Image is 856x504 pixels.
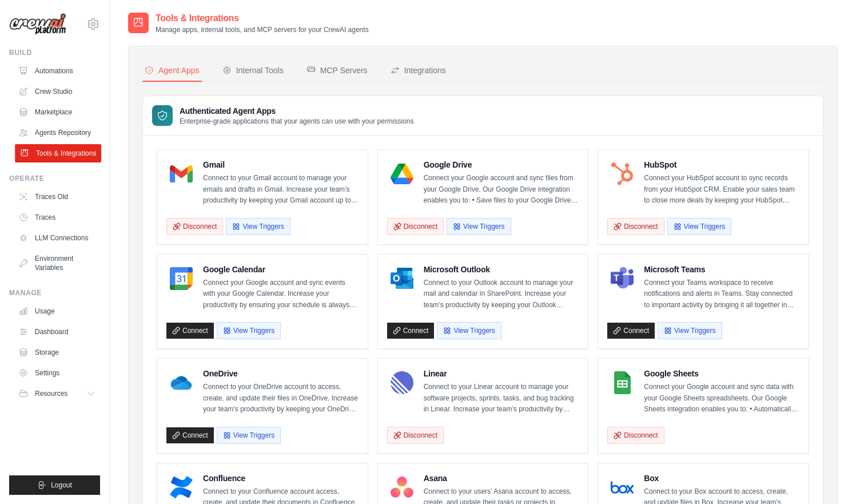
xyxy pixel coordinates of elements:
img: Microsoft Outlook Logo [391,267,413,290]
a: Agents Repository [14,124,100,142]
a: Connect [607,323,655,339]
img: Asana Logo [391,476,413,499]
button: MCP Servers [304,60,370,82]
div: Internal Tools [222,65,284,76]
p: Connect your Google account and sync events with your Google Calendar. Increase your productivity... [203,277,359,311]
button: Agent Apps [142,60,202,82]
h4: Linear [424,368,579,379]
a: Usage [14,302,100,320]
h4: Google Calendar [203,264,359,275]
button: View Triggers [217,322,281,339]
div: Integrations [391,65,446,76]
p: Connect your Teams workspace to receive notifications and alerts in Teams. Stay connected to impo... [644,277,799,311]
a: Traces [14,208,100,227]
img: Gmail Logo [170,162,193,185]
h4: HubSpot [644,159,799,170]
p: Connect to your Outlook account to manage your mail and calendar in SharePoint. Increase your tea... [424,277,579,311]
span: Logout [51,481,72,490]
button: Integrations [388,60,448,82]
button: Disconnect [387,218,444,235]
p: Manage apps, internal tools, and MCP servers for your CrewAI agents [156,25,369,34]
button: Disconnect [166,218,223,235]
a: Dashboard [14,323,100,341]
div: Operate [9,174,100,183]
p: Connect to your Linear account to manage your software projects, sprints, tasks, and bug tracking... [424,382,579,415]
h4: Microsoft Outlook [424,264,579,275]
button: View Triggers [437,322,501,339]
a: Traces Old [14,188,100,206]
img: Microsoft Teams Logo [611,267,634,290]
img: Confluence Logo [170,476,193,499]
a: Crew Studio [14,82,100,101]
button: Disconnect [607,427,664,444]
img: HubSpot Logo [611,162,634,185]
h4: Google Drive [424,159,579,170]
button: Logout [9,475,100,495]
a: Connect [387,323,435,339]
div: MCP Servers [306,65,368,76]
button: Internal Tools [220,60,286,82]
a: Settings [14,364,100,382]
p: Connect your Google account and sync files from your Google Drive. Our Google Drive integration e... [424,173,579,207]
a: Marketplace [14,103,100,121]
h3: Authenticated Agent Apps [180,105,414,117]
div: Manage [9,288,100,297]
img: Box Logo [611,476,634,499]
h4: Gmail [203,159,359,170]
a: Environment Variables [14,249,100,277]
a: Storage [14,343,100,362]
a: LLM Connections [14,229,100,247]
button: View Triggers [447,218,511,235]
span: Resources [35,389,67,398]
h2: Tools & Integrations [156,11,369,25]
button: Disconnect [387,427,444,444]
h4: Google Sheets [644,368,799,379]
a: Tools & Integrations [15,144,101,162]
p: Connect your Google account and sync data with your Google Sheets spreadsheets. Our Google Sheets... [644,382,799,415]
button: View Triggers [226,218,290,235]
h4: Microsoft Teams [644,264,799,275]
h4: Confluence [203,473,359,484]
a: Connect [166,323,214,339]
p: Connect to your OneDrive account to access, create, and update their files in OneDrive. Increase ... [203,382,359,415]
button: View Triggers [217,427,281,444]
h4: Asana [424,473,579,484]
a: Connect [166,427,214,443]
button: Resources [14,384,100,403]
img: Google Calendar Logo [170,267,193,290]
div: Agent Apps [145,65,200,76]
button: View Triggers [658,322,722,339]
button: Disconnect [607,218,664,235]
button: View Triggers [667,218,731,235]
img: OneDrive Logo [170,371,193,394]
h4: OneDrive [203,368,359,379]
p: Enterprise-grade applications that your agents can use with your permissions [180,117,414,126]
h4: Box [644,473,799,484]
a: Automations [14,62,100,80]
img: Linear Logo [391,371,413,394]
img: Google Sheets Logo [611,371,634,394]
img: Logo [9,13,66,35]
p: Connect to your Gmail account to manage your emails and drafts in Gmail. Increase your team’s pro... [203,173,359,207]
div: Build [9,48,100,57]
p: Connect your HubSpot account to sync records from your HubSpot CRM. Enable your sales team to clo... [644,173,799,207]
img: Google Drive Logo [391,162,413,185]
